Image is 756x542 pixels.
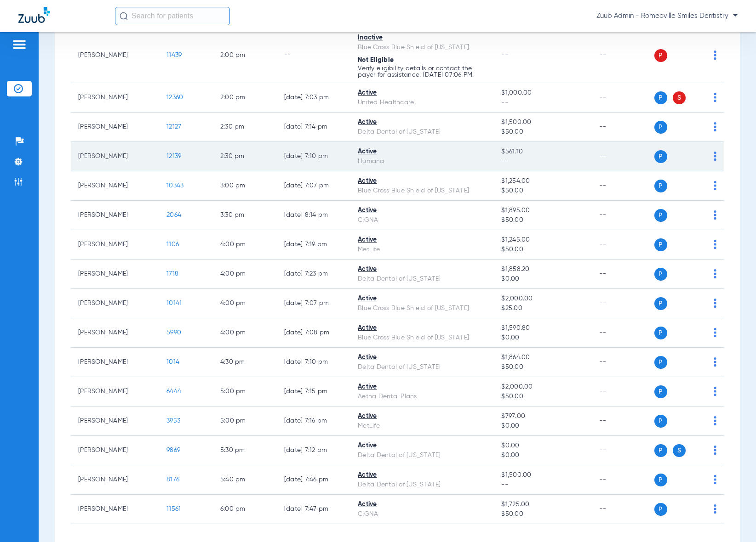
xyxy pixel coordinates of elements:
div: Delta Dental of [US_STATE] [358,451,487,460]
span: -- [501,157,584,166]
span: S [673,444,686,457]
span: $0.00 [501,421,584,431]
span: $2,000.00 [501,294,584,304]
td: [PERSON_NAME] [71,348,159,377]
span: $50.00 [501,186,584,196]
span: $50.00 [501,215,584,225]
img: group-dot-blue.svg [714,51,716,60]
div: Active [358,500,487,509]
td: [DATE] 7:47 PM [277,495,350,524]
td: -- [592,142,654,171]
td: [DATE] 7:46 PM [277,465,350,495]
span: Not Eligible [358,57,394,63]
td: [PERSON_NAME] [71,377,159,406]
span: $1,590.80 [501,323,584,333]
span: $1,500.00 [501,470,584,480]
img: group-dot-blue.svg [714,328,716,337]
td: -- [592,465,654,495]
td: 2:30 PM [213,142,277,171]
span: $0.00 [501,333,584,343]
span: $561.10 [501,147,584,157]
div: Active [358,470,487,480]
td: [DATE] 8:14 PM [277,201,350,230]
td: -- [592,260,654,289]
span: 10141 [166,300,182,306]
img: group-dot-blue.svg [714,446,716,455]
td: [PERSON_NAME] [71,201,159,230]
td: 5:00 PM [213,406,277,436]
span: P [654,150,667,163]
div: Active [358,441,487,451]
td: -- [592,28,654,83]
span: 10343 [166,182,183,189]
span: -- [501,52,508,58]
span: 2064 [166,212,181,218]
span: $2,000.00 [501,382,584,392]
span: $0.00 [501,441,584,451]
img: group-dot-blue.svg [714,122,716,131]
span: $25.00 [501,304,584,313]
td: -- [277,28,350,83]
td: [PERSON_NAME] [71,318,159,348]
span: P [654,415,667,428]
span: -- [501,480,584,490]
td: 4:00 PM [213,289,277,318]
td: [DATE] 7:19 PM [277,230,350,260]
span: P [654,327,667,339]
td: -- [592,406,654,436]
td: 5:40 PM [213,465,277,495]
div: Active [358,88,487,98]
div: Active [358,382,487,392]
span: 5990 [166,329,181,336]
span: 6444 [166,388,181,395]
div: Active [358,353,487,362]
span: $50.00 [501,127,584,137]
td: 4:00 PM [213,230,277,260]
span: P [654,91,667,104]
td: -- [592,201,654,230]
div: Delta Dental of [US_STATE] [358,274,487,284]
td: 2:00 PM [213,83,277,113]
img: group-dot-blue.svg [714,240,716,249]
td: [DATE] 7:12 PM [277,436,350,465]
span: $50.00 [501,362,584,372]
img: group-dot-blue.svg [714,475,716,484]
td: [PERSON_NAME] [71,171,159,201]
div: Active [358,206,487,215]
td: [DATE] 7:03 PM [277,83,350,113]
div: United Healthcare [358,98,487,107]
span: -- [501,98,584,107]
span: $50.00 [501,509,584,519]
div: Active [358,235,487,245]
td: -- [592,83,654,113]
td: -- [592,171,654,201]
div: Inactive [358,33,487,43]
img: group-dot-blue.svg [714,93,716,102]
td: -- [592,377,654,406]
td: [PERSON_NAME] [71,465,159,495]
td: 4:30 PM [213,348,277,377]
td: -- [592,289,654,318]
div: Blue Cross Blue Shield of [US_STATE] [358,186,487,196]
div: Blue Cross Blue Shield of [US_STATE] [358,304,487,313]
td: -- [592,113,654,142]
img: Search Icon [120,12,128,20]
span: $0.00 [501,274,584,284]
img: Zuub Logo [18,7,50,23]
td: 4:00 PM [213,318,277,348]
span: $1,000.00 [501,88,584,98]
img: group-dot-blue.svg [714,416,716,425]
td: [PERSON_NAME] [71,230,159,260]
input: Search for patients [115,7,230,25]
div: Active [358,323,487,333]
td: [DATE] 7:10 PM [277,348,350,377]
span: $50.00 [501,392,584,401]
span: $1,864.00 [501,353,584,362]
td: [DATE] 7:07 PM [277,289,350,318]
td: [PERSON_NAME] [71,260,159,289]
div: Active [358,265,487,274]
td: [PERSON_NAME] [71,113,159,142]
span: P [654,180,667,192]
div: MetLife [358,245,487,254]
div: MetLife [358,421,487,431]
